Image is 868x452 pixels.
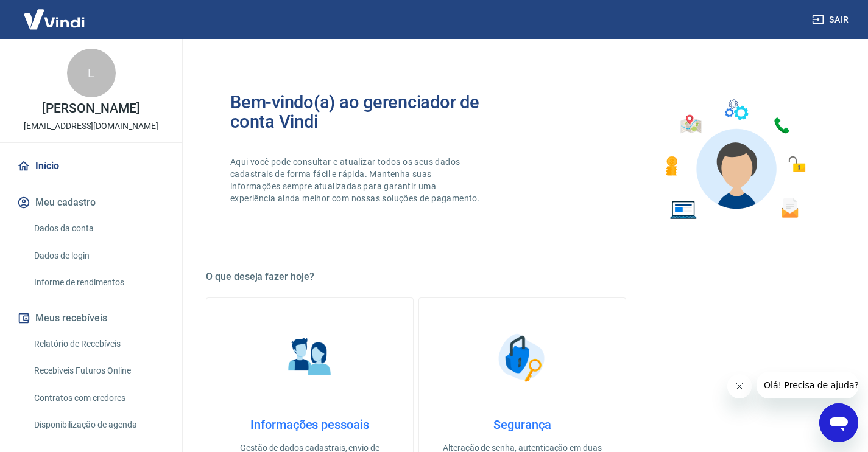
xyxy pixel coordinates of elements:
img: Imagem de um avatar masculino com diversos icones exemplificando as funcionalidades do gerenciado... [655,92,814,227]
iframe: Fechar mensagem [727,374,752,398]
img: Informações pessoais [280,327,340,388]
span: Olá! Precisa de ajuda? [7,9,102,18]
p: Aqui você pode consultar e atualizar todos os seus dados cadastrais de forma fácil e rápida. Mant... [230,156,482,204]
img: Vindi [15,1,94,38]
p: [PERSON_NAME] [42,102,139,115]
div: L [67,49,116,97]
a: Recebíveis Futuros Online [29,358,168,383]
a: Dados de login [29,243,168,268]
p: [EMAIL_ADDRESS][DOMAIN_NAME] [24,120,158,133]
h2: Bem-vindo(a) ao gerenciador de conta Vindi [230,92,523,131]
button: Sair [810,9,853,31]
h4: Informações pessoais [226,417,393,432]
button: Meu cadastro [15,189,168,216]
iframe: Mensagem da empresa [757,372,858,398]
h5: O que deseja fazer hoje? [206,271,839,283]
a: Relatório de Recebíveis [29,332,168,356]
img: Segurança [492,327,553,388]
h4: Segurança [439,417,606,432]
a: Disponibilização de agenda [29,412,168,437]
a: Informe de rendimentos [29,270,168,295]
iframe: Botão para abrir a janela de mensagens [819,403,858,442]
a: Contratos com credores [29,386,168,411]
button: Meus recebíveis [15,305,168,332]
a: Início [15,153,168,179]
a: Dados da conta [29,216,168,241]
